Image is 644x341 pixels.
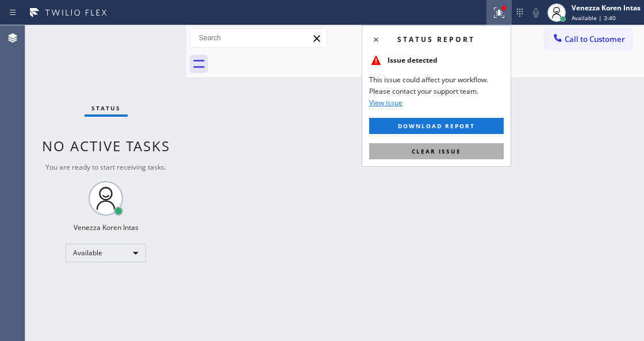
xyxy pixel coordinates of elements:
span: Call to Customer [565,34,625,44]
button: Call to Customer [545,28,632,50]
input: Search [190,29,327,47]
div: Available [66,244,146,262]
span: Available | 3:40 [572,14,616,22]
span: No active tasks [42,136,170,155]
span: You are ready to start receiving tasks. [45,162,166,172]
span: Status [91,104,121,112]
div: Venezza Koren Intas [572,3,641,13]
button: Mute [528,5,544,21]
div: Venezza Koren Intas [74,223,139,232]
